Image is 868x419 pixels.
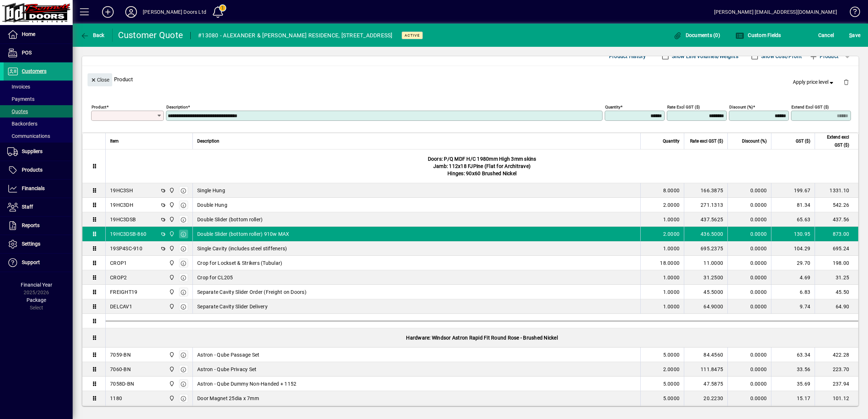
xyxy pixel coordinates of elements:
span: Bennett Doors Ltd [167,245,175,252]
span: Description [197,137,219,145]
a: Knowledge Base [844,1,859,25]
div: 436.5000 [689,230,723,238]
span: Bennett Doors Ltd [167,274,175,282]
span: Astron - Qube Passage Set [197,351,259,358]
div: 19HC3SH [110,187,133,194]
a: Products [4,161,73,179]
div: 1180 [110,395,122,402]
button: Delete [837,73,855,91]
button: Product History [606,50,649,63]
span: Bennett Doors Ltd [167,186,175,194]
td: 1331.10 [815,183,858,198]
td: 0.0000 [727,299,771,314]
div: 84.4560 [689,351,723,358]
a: POS [4,44,73,62]
button: Add [96,5,119,19]
span: Double Hung [197,201,227,209]
td: 0.0000 [727,241,771,256]
span: Astron - Qube Dummy Non-Handed + 1152 [197,380,296,387]
span: 5.0000 [663,395,680,402]
span: Product History [609,50,646,62]
span: Home [22,31,35,37]
span: Staff [22,204,33,210]
button: Apply price level [790,76,838,89]
button: Profile [119,5,143,19]
td: 0.0000 [727,256,771,270]
td: 0.0000 [727,377,771,391]
a: Settings [4,235,73,253]
div: Product [82,66,859,93]
span: Discount (%) [742,137,767,145]
span: Bennett Doors Ltd [167,365,175,373]
div: 271.1313 [689,201,723,209]
span: Custom Fields [735,32,781,38]
a: Backorders [4,118,73,130]
td: 223.70 [815,362,858,377]
span: Extend excl GST ($) [819,133,849,149]
div: 47.5875 [689,380,723,387]
span: ave [849,29,860,41]
span: POS [22,50,32,56]
a: Suppliers [4,143,73,161]
span: Communications [7,133,50,139]
td: 0.0000 [727,227,771,241]
div: Doors: P/Q MDF H/C 1980mm High 3mm skins Jamb: 112x18 FJPine (Flat for Architrave) Hinges: 90x60 ... [106,149,858,183]
label: Show Line Volumes/Weights [670,53,738,60]
td: 31.25 [815,270,858,285]
span: Suppliers [22,148,42,154]
button: Custom Fields [734,29,783,42]
label: Show Cost/Profit [760,53,802,60]
span: 2.0000 [663,366,680,373]
span: Bennett Doors Ltd [167,380,175,388]
mat-label: Extend excl GST ($) [791,104,829,110]
span: Apply price level [793,78,835,86]
app-page-header-button: Delete [837,79,855,85]
div: 111.8475 [689,366,723,373]
span: 1.0000 [663,216,680,223]
td: 104.29 [771,241,815,256]
mat-label: Quantity [605,104,620,110]
span: Product [809,50,839,62]
span: Bennett Doors Ltd [167,351,175,359]
span: Products [22,167,42,173]
div: 7058D-BN [110,380,134,387]
td: 0.0000 [727,285,771,299]
div: 19SP4SC-910 [110,245,142,252]
div: 166.3875 [689,187,723,194]
span: Bennett Doors Ltd [167,303,175,311]
span: Back [80,32,105,38]
span: GST ($) [796,137,810,145]
div: 11.0000 [689,259,723,267]
span: 8.0000 [663,187,680,194]
span: Documents (0) [673,32,720,38]
span: Bennett Doors Ltd [167,230,175,238]
div: 19HC3DSB [110,216,136,223]
td: 237.94 [815,377,858,391]
td: 198.00 [815,256,858,270]
div: FREIGHT19 [110,288,137,296]
a: Invoices [4,81,73,93]
span: Payments [7,96,35,102]
div: CROP1 [110,259,127,267]
span: 1.0000 [663,245,680,252]
span: Financials [22,185,45,191]
span: Quantity [663,137,680,145]
a: Communications [4,130,73,142]
a: Reports [4,217,73,235]
span: Separate Cavity Slider Delivery [197,303,268,310]
td: 199.67 [771,183,815,198]
span: Customers [22,68,46,74]
td: 0.0000 [727,212,771,227]
span: 1.0000 [663,303,680,310]
span: 2.0000 [663,201,680,209]
span: Single Cavity (includes steel stiffeners) [197,245,287,252]
span: Double Slider (bottom roller) 910w MAX [197,230,289,238]
td: 29.70 [771,256,815,270]
td: 65.63 [771,212,815,227]
div: 19HC3DSB-860 [110,230,146,238]
span: Settings [22,241,40,247]
div: 20.2230 [689,395,723,402]
div: 31.2500 [689,274,723,281]
div: 45.5000 [689,288,723,296]
div: #13080 - ALEXANDER & [PERSON_NAME] RESIDENCE, [STREET_ADDRESS] [198,30,393,41]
